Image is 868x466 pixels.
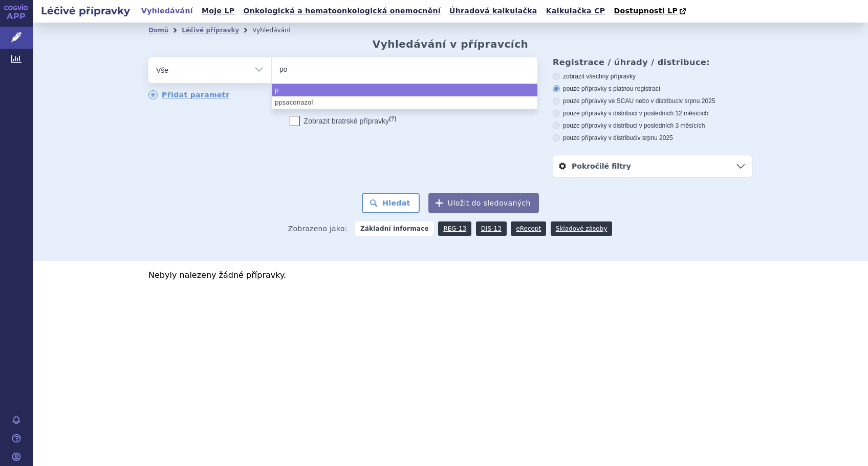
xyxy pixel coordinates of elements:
a: Léčivé přípravky [182,27,239,34]
h3: Registrace / úhrady / distribuce: [553,57,752,67]
label: pouze přípravky v distribuci [553,134,752,142]
label: pouze přípravky ve SCAU nebo v distribuci [553,97,752,105]
a: Přidat parametr [148,90,230,99]
h2: Vyhledávání v přípravcích [373,38,529,50]
h2: Léčivé přípravky [33,4,138,18]
li: p [272,84,537,96]
label: zobrazit všechny přípravky [553,72,752,80]
a: Pokročilé filtry [553,155,752,177]
a: Moje LP [199,4,237,18]
label: pouze přípravky v distribuci v posledních 3 měsících [553,121,752,130]
span: v srpnu 2025 [637,134,672,141]
a: eRecept [511,221,546,236]
a: Dostupnosti LP [611,4,691,18]
button: Hledat [362,193,420,213]
a: Domů [148,27,168,34]
a: Kalkulačka CP [543,4,609,18]
label: Zobrazit bratrské přípravky [290,116,397,126]
abbr: (?) [389,115,396,122]
li: Vyhledávání [252,23,303,38]
a: Vyhledávání [138,4,196,18]
span: Dostupnosti LP [614,7,678,15]
label: pouze přípravky v distribuci v posledních 12 měsících [553,109,752,117]
label: pouze přípravky s platnou registrací [553,85,752,93]
a: Úhradová kalkulačka [446,4,540,18]
span: v srpnu 2025 [680,97,715,105]
span: Zobrazeno jako: [288,221,348,236]
li: ppsaconazol [272,96,537,109]
a: Skladové zásoby [551,221,612,236]
a: DIS-13 [476,221,507,236]
a: Onkologická a hematoonkologická onemocnění [240,4,444,18]
p: Nebyly nalezeny žádné přípravky. [148,271,752,279]
a: REG-13 [438,221,471,236]
button: Uložit do sledovaných [428,193,539,213]
strong: Základní informace [355,221,434,236]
